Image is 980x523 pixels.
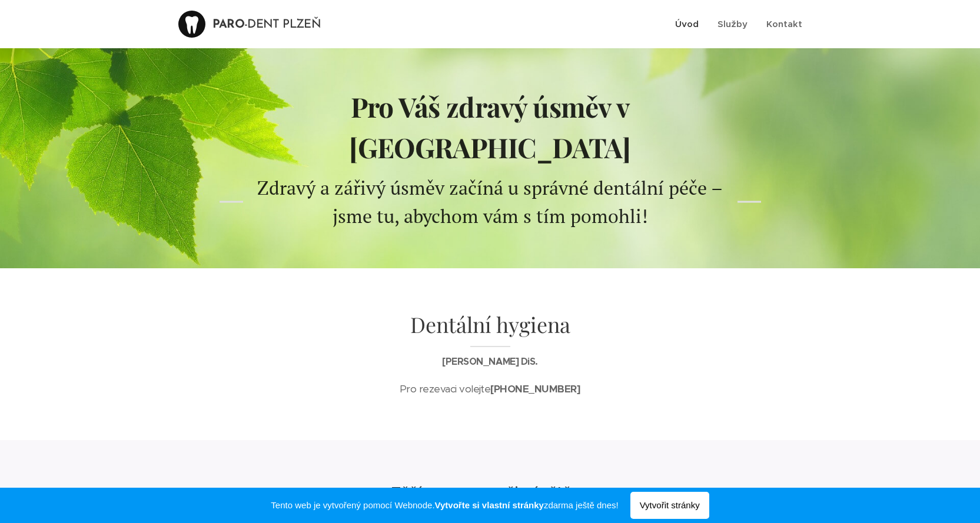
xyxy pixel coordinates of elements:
[349,88,630,165] strong: Pro Váš zdravý úsměv v [GEOGRAPHIC_DATA]
[435,500,544,510] strong: Vytvořte si vlastní stránky
[442,355,537,368] strong: [PERSON_NAME] DiS.
[271,498,618,512] span: Tento web je vytvořený pomocí Webnode. zdarma ještě dnes!
[255,381,726,398] p: Pro rezevaci volejte
[675,18,699,29] span: Úvod
[672,9,802,39] ul: Menu
[766,18,802,29] span: Kontakt
[717,18,748,29] span: Služby
[630,492,709,519] span: Vytvořit stránky
[257,175,723,228] span: Zdravý a zářivý úsměv začíná u správné dentální péče – jsme tu, abychom vám s tím pomohli!
[255,311,726,348] h1: Dentální hygiena
[255,482,726,502] h2: Těšíme se na vaši návštěvu
[490,382,580,395] strong: [PHONE_NUMBER]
